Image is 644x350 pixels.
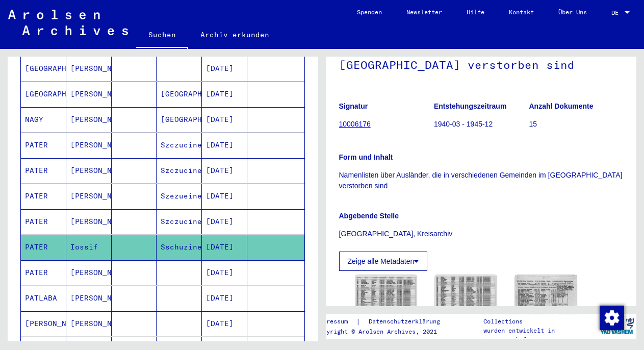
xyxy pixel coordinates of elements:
[339,229,624,239] p: [GEOGRAPHIC_DATA], Kreisarchiv
[434,102,506,110] b: Entstehungszeitraum
[21,260,66,285] mat-cell: PATER
[483,308,598,326] p: Die Arolsen Archives Online-Collections
[21,133,66,158] mat-cell: PATER
[66,82,112,107] mat-cell: [PERSON_NAME]
[339,252,428,271] button: Zeige alle Metadaten
[434,119,528,130] p: 1940-03 - 1945-12
[202,184,247,209] mat-cell: [DATE]
[316,327,452,336] p: Copyright © Arolsen Archives, 2021
[66,133,112,158] mat-cell: [PERSON_NAME]
[66,311,112,336] mat-cell: [PERSON_NAME]
[21,184,66,209] mat-cell: PATER
[202,107,247,132] mat-cell: [DATE]
[66,235,112,260] mat-cell: Iossif
[66,260,112,285] mat-cell: [PERSON_NAME]
[202,235,247,260] mat-cell: [DATE]
[21,56,66,81] mat-cell: [GEOGRAPHIC_DATA]
[157,133,202,158] mat-cell: Szczucine
[21,209,66,234] mat-cell: PATER
[529,119,623,130] p: 15
[21,158,66,183] mat-cell: PATER
[202,82,247,107] mat-cell: [DATE]
[339,102,368,110] b: Signatur
[21,107,66,132] mat-cell: NAGY
[21,82,66,107] mat-cell: [GEOGRAPHIC_DATA]
[316,316,452,327] div: |
[339,212,399,220] b: Abgebende Stelle
[202,209,247,234] mat-cell: [DATE]
[157,184,202,209] mat-cell: Szezueine
[202,260,247,285] mat-cell: [DATE]
[66,209,112,234] mat-cell: [PERSON_NAME]
[483,326,598,344] p: wurden entwickelt in Partnerschaft mit
[157,209,202,234] mat-cell: Szczucine
[8,10,128,35] img: Arolsen_neg.svg
[157,158,202,183] mat-cell: Szczucine
[202,311,247,336] mat-cell: [DATE]
[202,56,247,81] mat-cell: [DATE]
[157,82,202,107] mat-cell: [GEOGRAPHIC_DATA]
[598,313,636,339] img: yv_logo.png
[66,286,112,311] mat-cell: [PERSON_NAME]
[316,316,356,327] a: Impressum
[66,184,112,209] mat-cell: [PERSON_NAME]
[600,306,624,330] img: Zustimmung ändern
[21,286,66,311] mat-cell: PATLABA
[21,235,66,260] mat-cell: PATER
[188,22,281,47] a: Archiv erkunden
[66,158,112,183] mat-cell: [PERSON_NAME]
[157,107,202,132] mat-cell: [GEOGRAPHIC_DATA]
[21,311,66,336] mat-cell: [PERSON_NAME]
[611,9,623,16] span: DE
[360,316,452,327] a: Datenschutzerklärung
[202,286,247,311] mat-cell: [DATE]
[66,107,112,132] mat-cell: [PERSON_NAME]
[339,153,393,161] b: Form und Inhalt
[599,305,624,330] div: Zustimmung ändern
[157,235,202,260] mat-cell: Sschuzine
[202,133,247,158] mat-cell: [DATE]
[355,275,417,314] img: 001.jpg
[435,275,497,314] img: 002.jpg
[202,158,247,183] mat-cell: [DATE]
[339,120,371,128] a: 10006176
[529,102,593,110] b: Anzahl Dokumente
[136,22,188,49] a: Suchen
[66,56,112,81] mat-cell: [PERSON_NAME]
[339,170,624,191] p: Namenlisten über Ausländer, die in verschiedenen Gemeinden im [GEOGRAPHIC_DATA] verstorben sind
